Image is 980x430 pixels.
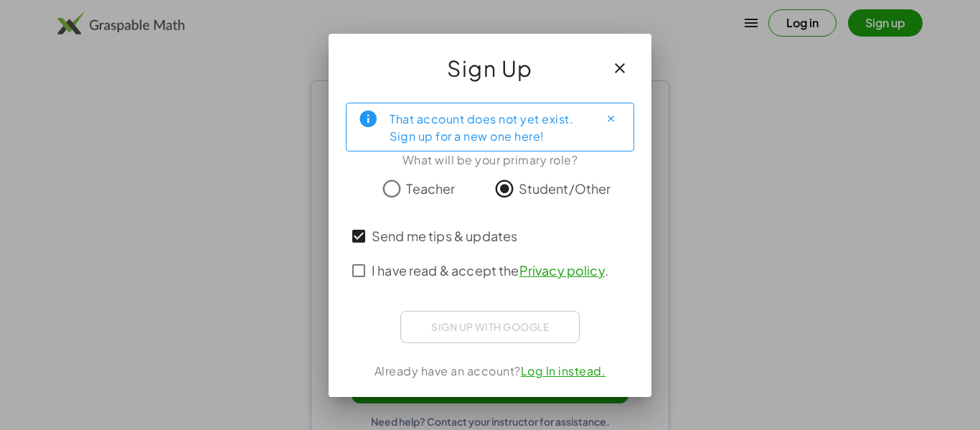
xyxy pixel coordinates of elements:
[372,261,608,280] span: I have read & accept the .
[521,363,606,378] a: Log In instead.
[372,226,517,246] span: Send me tips & updates
[447,51,533,85] span: Sign Up
[346,151,634,169] div: What will be your primary role?
[519,262,605,279] a: Privacy policy
[346,363,634,380] div: Already have an account?
[519,179,611,198] span: Student/Other
[599,108,622,131] button: Close
[406,179,455,198] span: Teacher
[390,109,588,145] div: That account does not yet exist. Sign up for a new one here!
